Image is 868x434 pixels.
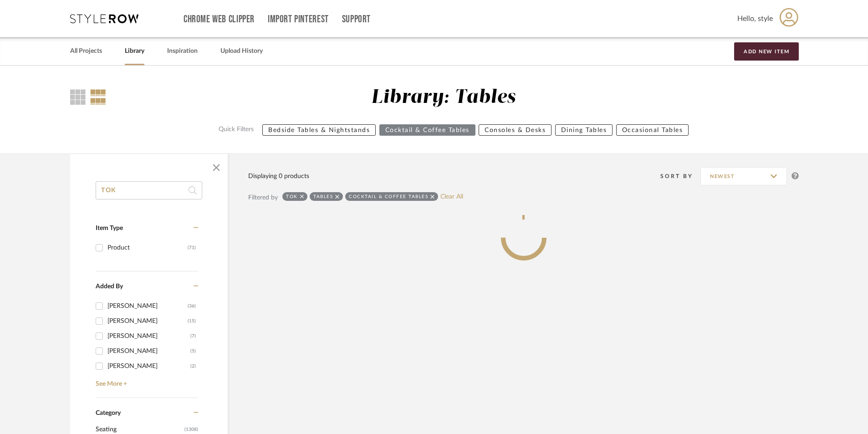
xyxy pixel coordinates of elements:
button: Cocktail & Coffee Tables [379,124,475,136]
div: (7) [190,329,196,343]
div: Product [107,240,188,255]
div: Filtered by [248,193,278,203]
a: Import Pinterest [268,15,329,23]
div: Sort By [660,172,700,181]
div: (5) [190,344,196,358]
a: Clear All [440,193,463,201]
div: [PERSON_NAME] [107,359,190,373]
div: [PERSON_NAME] [107,299,188,313]
a: See More + [93,373,198,388]
div: [PERSON_NAME] [107,329,190,343]
span: Item Type [96,225,123,231]
label: Quick Filters [213,124,259,136]
input: Search within 0 results [96,181,202,199]
div: Library: Tables [371,86,516,109]
span: Hello, style [737,13,773,24]
div: (36) [188,299,196,313]
span: Added By [96,283,123,290]
a: Upload History [220,45,263,57]
span: Category [96,409,121,417]
div: Displaying 0 products [248,171,309,181]
button: Add New Item [734,42,799,61]
div: [PERSON_NAME] [107,344,190,358]
a: Support [342,15,371,23]
div: Cocktail & Coffee Tables [349,194,428,199]
button: Occasional Tables [616,124,689,136]
button: Consoles & Desks [479,124,551,136]
div: (2) [190,359,196,373]
a: Library [125,45,144,57]
a: Inspiration [167,45,198,57]
a: All Projects [70,45,102,57]
div: Tables [313,194,333,199]
button: Close [207,158,225,177]
div: [PERSON_NAME] [107,314,188,328]
div: (15) [188,314,196,328]
a: Chrome Web Clipper [184,15,255,23]
button: Dining Tables [555,124,613,136]
div: (71) [188,240,196,255]
button: Bedside Tables & Nightstands [262,124,376,136]
div: TOK [286,194,298,199]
